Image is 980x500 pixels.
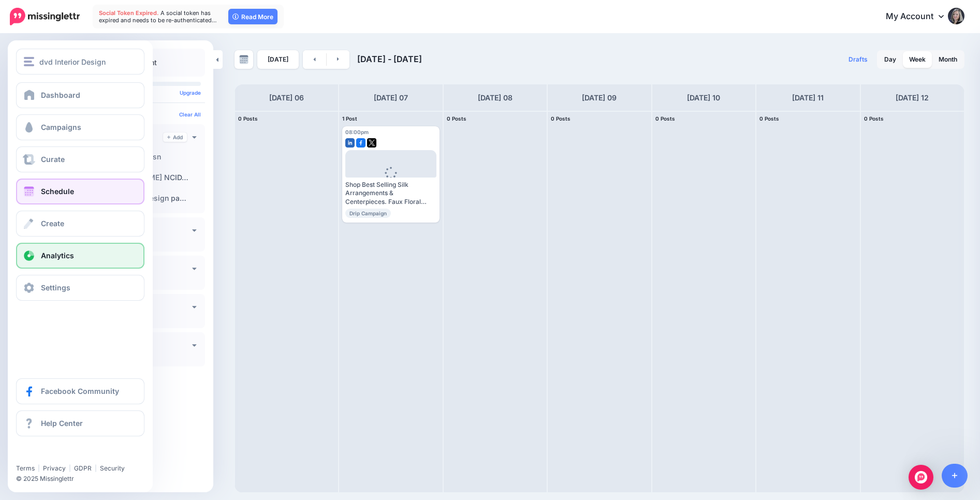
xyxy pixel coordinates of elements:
[41,219,64,228] span: Create
[41,155,65,164] span: Curate
[345,129,369,135] span: 08:00pm
[875,4,964,30] a: My Account
[41,187,74,196] span: Schedule
[10,8,80,25] img: Missinglettr
[16,211,144,237] a: Create
[38,464,40,472] span: |
[163,133,187,142] a: Add
[257,50,299,69] a: [DATE]
[864,115,884,122] span: 0 Posts
[759,115,779,122] span: 0 Posts
[367,138,376,148] img: twitter-square.png
[345,138,355,148] img: linkedin-square.png
[357,54,422,64] span: [DATE] - [DATE]
[551,115,571,122] span: 0 Posts
[903,51,932,68] a: Week
[16,474,152,484] li: © 2025 Missinglettr
[687,92,720,104] h4: [DATE] 10
[447,115,466,122] span: 0 Posts
[238,115,258,122] span: 0 Posts
[41,123,81,131] span: Campaigns
[374,92,408,104] h4: [DATE] 07
[179,111,201,117] a: Clear All
[99,9,217,24] span: A social token has expired and needs to be re-authenticated…
[41,387,119,395] span: Facebook Community
[228,9,277,24] a: Read More
[478,92,513,104] h4: [DATE] 08
[41,419,83,428] span: Help Center
[16,275,144,301] a: Settings
[792,92,824,104] h4: [DATE] 11
[377,167,405,194] div: Loading
[582,92,617,104] h4: [DATE] 09
[41,251,74,260] span: Analytics
[909,465,933,490] div: Open Intercom Messenger
[180,90,201,96] a: Upgrade
[16,243,144,269] a: Analytics
[356,138,365,148] img: facebook-square.png
[41,91,80,99] span: Dashboard
[95,464,97,472] span: |
[16,410,144,436] a: Help Center
[655,115,675,122] span: 0 Posts
[43,464,66,472] a: Privacy
[345,181,436,206] div: Shop Best Selling Silk Arrangements & Centerpieces. Faux Floral Boutique- we curate, you shop Rea...
[16,464,35,472] a: Terms
[16,82,144,108] a: Dashboard
[16,114,144,140] a: Campaigns
[896,92,929,104] h4: [DATE] 12
[39,56,106,68] span: dvd Interior Design
[69,464,71,472] span: |
[24,57,34,66] img: menu.png
[100,464,125,472] a: Security
[878,51,902,68] a: Day
[932,51,963,68] a: Month
[74,464,92,472] a: GDPR
[16,146,144,172] a: Curate
[345,209,391,218] span: Drip Campaign
[842,50,874,69] a: Drafts
[342,115,357,122] span: 1 Post
[16,49,144,75] button: dvd Interior Design
[16,449,96,460] iframe: Twitter Follow Button
[41,283,70,292] span: Settings
[239,55,248,64] img: calendar-grey-darker.png
[16,179,144,204] a: Schedule
[99,9,159,17] span: Social Token Expired.
[849,56,868,63] span: Drafts
[269,92,304,104] h4: [DATE] 06
[16,378,144,404] a: Facebook Community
